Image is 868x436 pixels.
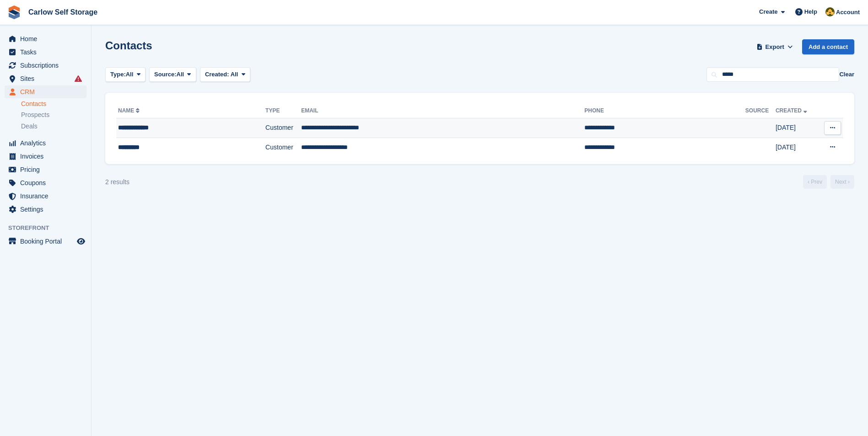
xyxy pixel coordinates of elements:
span: Tasks [20,46,75,58]
a: menu [5,32,86,45]
span: Pricing [20,163,75,176]
span: Account [836,8,860,17]
td: [DATE] [776,138,819,157]
h1: Contacts [105,39,152,52]
th: Type [265,104,301,118]
a: menu [5,46,86,58]
span: Export [766,43,784,52]
span: Coupons [20,176,75,189]
span: Invoices [20,150,75,163]
a: menu [5,59,86,72]
span: CRM [20,85,75,98]
span: All [126,70,134,79]
span: All [177,70,184,79]
a: Add a contact [802,39,854,54]
span: All [231,71,238,78]
span: Deals [21,122,38,131]
a: Contacts [21,100,86,108]
td: Customer [265,118,301,138]
th: Email [301,104,584,118]
a: menu [5,203,86,216]
i: Smart entry sync failures have occurred [75,75,82,82]
a: Next [830,175,854,189]
a: menu [5,150,86,163]
a: Previous [803,175,827,189]
a: Carlow Self Storage [25,5,101,20]
button: Source: All [149,67,196,82]
span: Source: [154,70,176,79]
span: Settings [20,203,75,216]
a: menu [5,163,86,176]
span: Storefront [8,223,91,233]
a: menu [5,72,86,85]
a: menu [5,235,86,248]
a: menu [5,176,86,189]
button: Type: All [105,67,146,82]
a: Created [776,107,809,114]
a: Deals [21,122,86,131]
div: 2 results [105,177,129,187]
button: Export [755,39,795,54]
span: Insurance [20,190,75,202]
th: Phone [584,104,745,118]
a: Preview store [75,236,86,247]
span: Home [20,32,75,45]
button: Clear [839,70,854,79]
nav: Page [801,175,856,189]
span: Booking Portal [20,235,75,248]
a: Prospects [21,110,86,120]
td: Customer [265,138,301,157]
span: Type: [110,70,126,79]
button: Created: All [200,67,250,82]
td: [DATE] [776,118,819,138]
span: Create [759,7,777,16]
span: Analytics [20,137,75,149]
span: Help [804,7,817,16]
span: Sites [20,72,75,85]
a: menu [5,85,86,98]
img: Kevin Moore [825,7,835,16]
a: menu [5,190,86,202]
a: menu [5,137,86,149]
th: Source [745,104,776,118]
img: stora-icon-8386f47178a22dfd0bd8f6a31ec36ba5ce8667c1dd55bd0f319d3a0aa187defe.svg [7,5,21,19]
span: Created: [205,71,229,78]
a: Name [118,107,141,114]
span: Prospects [21,111,49,119]
span: Subscriptions [20,59,75,72]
